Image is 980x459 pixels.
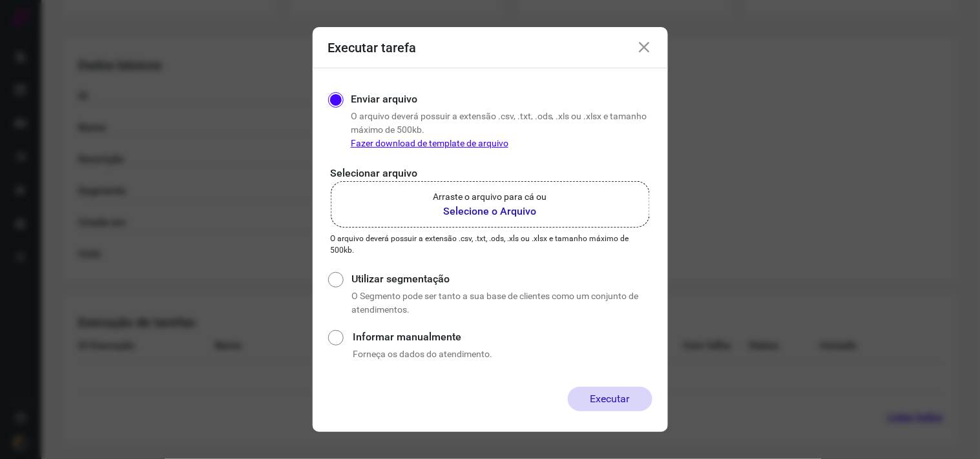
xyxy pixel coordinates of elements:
label: Utilizar segmentação [351,271,652,287]
p: O arquivo deverá possuir a extensão .csv, .txt, .ods, .xls ou .xlsx e tamanho máximo de 500kb. [331,233,650,256]
p: Arraste o arquivo para cá ou [433,190,547,204]
p: Selecionar arquivo [331,166,650,181]
b: Selecione o Arquivo [433,204,547,219]
p: O Segmento pode ser tanto a sua base de clientes como um conjunto de atendimentos. [351,289,652,317]
button: Executar [568,387,652,411]
label: Enviar arquivo [351,92,417,107]
p: Forneça os dados do atendimento. [353,347,652,361]
label: Informar manualmente [353,329,652,345]
a: Fazer download de template de arquivo [351,138,508,148]
h3: Executar tarefa [328,40,417,55]
p: O arquivo deverá possuir a extensão .csv, .txt, .ods, .xls ou .xlsx e tamanho máximo de 500kb. [351,110,652,150]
